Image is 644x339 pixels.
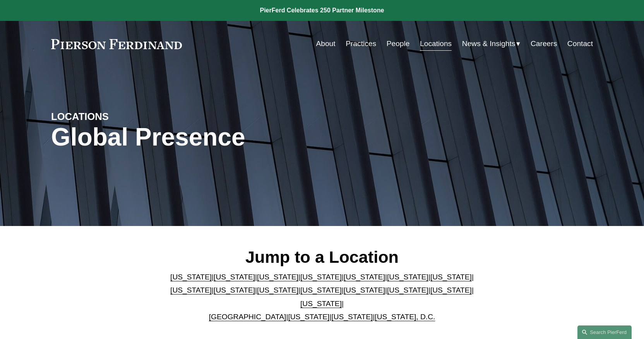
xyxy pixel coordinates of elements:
[209,313,286,321] a: [GEOGRAPHIC_DATA]
[344,286,385,294] a: [US_STATE]
[300,286,342,294] a: [US_STATE]
[346,36,376,51] a: Practices
[430,286,472,294] a: [US_STATE]
[577,325,632,339] a: Search this site
[288,313,329,321] a: [US_STATE]
[214,273,255,281] a: [US_STATE]
[387,36,410,51] a: People
[51,110,187,123] h4: LOCATIONS
[462,36,521,51] a: folder dropdown
[170,286,212,294] a: [US_STATE]
[257,273,298,281] a: [US_STATE]
[257,286,298,294] a: [US_STATE]
[300,300,342,308] a: [US_STATE]
[344,273,385,281] a: [US_STATE]
[387,286,428,294] a: [US_STATE]
[170,273,212,281] a: [US_STATE]
[387,273,428,281] a: [US_STATE]
[51,123,412,151] h1: Global Presence
[164,247,480,267] h2: Jump to a Location
[316,36,335,51] a: About
[420,36,452,51] a: Locations
[214,286,255,294] a: [US_STATE]
[430,273,472,281] a: [US_STATE]
[531,36,557,51] a: Careers
[164,271,480,324] p: | | | | | | | | | | | | | | | | | |
[375,313,435,321] a: [US_STATE], D.C.
[331,313,373,321] a: [US_STATE]
[462,37,516,51] span: News & Insights
[300,273,342,281] a: [US_STATE]
[567,36,593,51] a: Contact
